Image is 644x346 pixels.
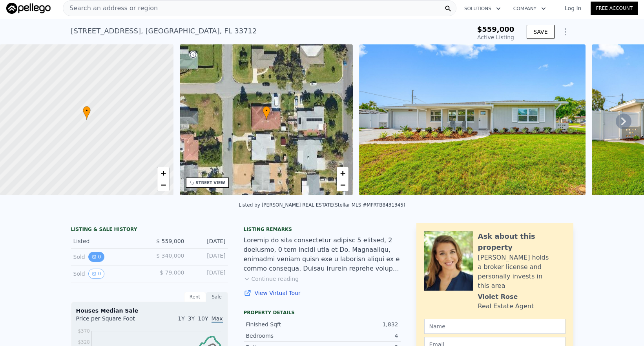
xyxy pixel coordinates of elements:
div: Finished Sqft [246,320,322,328]
div: LISTING & SALE HISTORY [71,226,228,234]
span: + [340,168,345,178]
span: • [83,107,91,114]
span: Search an address or region [63,4,158,13]
span: Max [212,315,223,323]
div: 1,832 [322,320,398,328]
span: Active Listing [477,34,514,40]
span: − [161,180,166,190]
div: Property details [244,309,401,316]
div: Real Estate Agent [478,302,534,311]
div: • [263,106,270,120]
button: View historical data [88,269,105,279]
span: + [161,168,166,178]
button: Show Options [558,24,573,40]
span: • [263,107,270,114]
div: STREET VIEW [196,180,225,186]
div: [DATE] [191,237,226,245]
div: Ask about this property [478,231,566,253]
div: [DATE] [191,269,226,279]
div: Sold [73,252,143,262]
div: [PERSON_NAME] holds a broker license and personally invests in this area [478,253,566,291]
img: Pellego [6,3,51,14]
tspan: $328 [78,339,90,345]
div: Sale [206,292,228,302]
div: Listed [73,237,143,245]
div: Price per Square Foot [76,315,150,327]
span: 1Y [178,315,184,322]
div: Loremip do sita consectetur adipisc 5 elitsed, 2 doeiusmo, 0 tem incidi utla et Do. Magnaaliqu, e... [244,236,401,273]
span: − [340,180,345,190]
div: [STREET_ADDRESS] , [GEOGRAPHIC_DATA] , FL 33712 [71,26,257,37]
span: $559,000 [477,25,514,33]
span: 3Y [188,315,195,322]
div: Houses Median Sale [76,307,223,315]
div: Listed by [PERSON_NAME] REAL ESTATE (Stellar MLS #MFRTB8431345) [239,202,405,208]
button: Solutions [458,2,507,16]
input: Name [424,319,566,334]
a: View Virtual Tour [244,289,401,297]
button: SAVE [527,25,554,39]
div: • [83,106,91,120]
span: $ 340,000 [156,253,184,259]
button: View historical data [88,252,105,262]
div: 4 [322,332,398,340]
a: Free Account [591,2,638,15]
a: Zoom in [157,167,169,179]
span: 10Y [198,315,208,322]
a: Zoom in [337,167,348,179]
a: Zoom out [157,179,169,191]
div: Listing remarks [244,226,401,232]
div: Rent [184,292,206,302]
div: Sold [73,269,143,279]
tspan: $370 [78,328,90,334]
div: Bedrooms [246,332,322,340]
span: $ 559,000 [156,238,184,244]
a: Zoom out [337,179,348,191]
button: Company [507,2,552,16]
div: [DATE] [191,252,226,262]
a: Log In [555,4,591,12]
div: Violet Rose [478,292,518,302]
span: $ 79,000 [160,269,184,276]
img: Sale: 169790528 Parcel: 54719524 [359,44,585,195]
button: Continue reading [244,275,299,283]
